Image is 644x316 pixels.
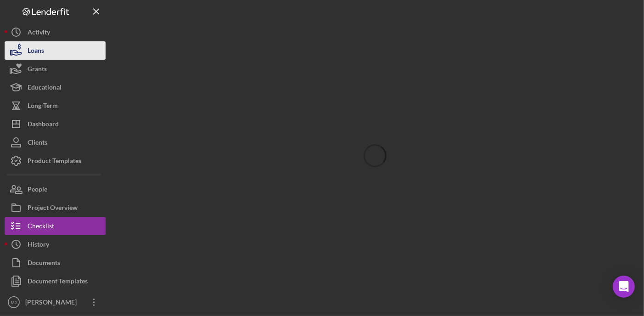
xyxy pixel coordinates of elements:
div: Loans [28,41,44,62]
div: Educational [28,78,62,99]
button: Activity [5,23,106,41]
button: Grants [5,60,106,78]
div: Grants [28,60,47,80]
div: Documents [28,254,60,274]
div: Clients [28,133,47,154]
button: Clients [5,133,106,152]
div: Open Intercom Messenger [613,276,635,298]
button: History [5,235,106,254]
button: Educational [5,78,106,96]
button: MJ[PERSON_NAME] [5,293,106,311]
button: Dashboard [5,115,106,133]
button: Long-Term [5,96,106,115]
button: Documents [5,254,106,272]
button: Product Templates [5,152,106,170]
button: Loans [5,41,106,60]
div: [PERSON_NAME] [23,293,83,314]
div: People [28,180,47,201]
div: Dashboard [28,115,59,135]
button: People [5,180,106,198]
text: MJ [11,300,17,305]
button: Checklist [5,217,106,235]
div: Checklist [28,217,54,237]
div: Product Templates [28,152,81,172]
div: History [28,235,49,256]
button: Document Templates [5,272,106,290]
button: Project Overview [5,198,106,217]
div: Document Templates [28,272,88,293]
div: Project Overview [28,198,78,219]
div: Long-Term [28,96,58,117]
div: Activity [28,23,50,44]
